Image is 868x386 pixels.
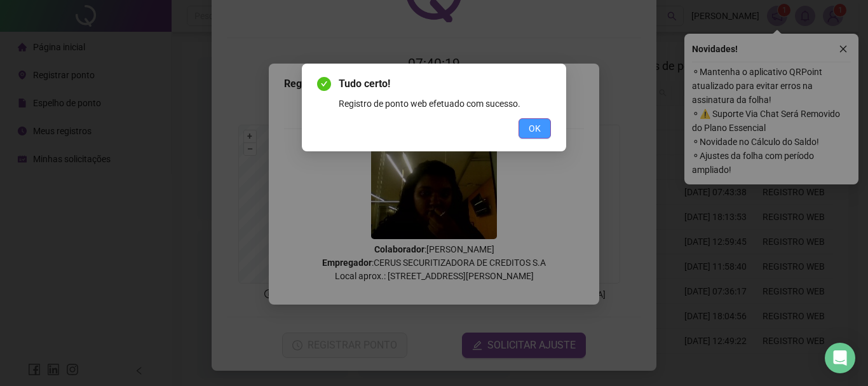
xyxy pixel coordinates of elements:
[317,77,331,91] span: check-circle
[529,121,541,135] span: OK
[825,343,855,373] div: Open Intercom Messenger
[519,118,551,139] button: OK
[339,97,551,111] div: Registro de ponto web efetuado com sucesso.
[339,76,551,92] span: Tudo certo!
